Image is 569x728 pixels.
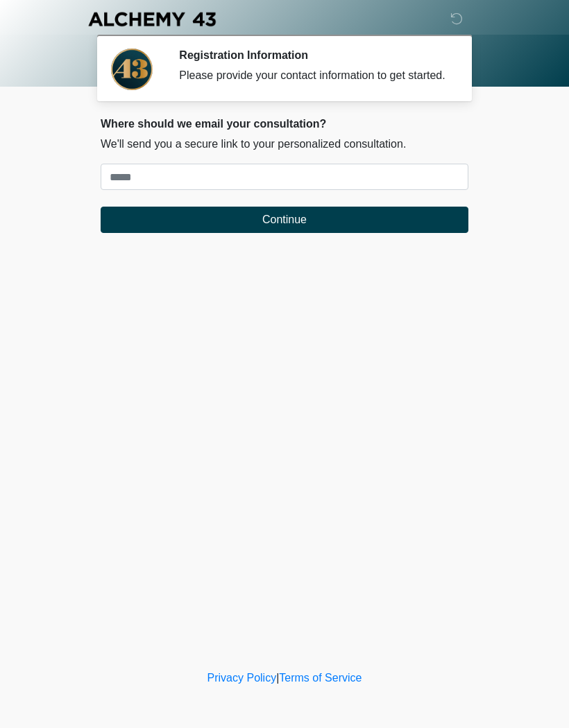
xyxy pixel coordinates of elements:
[111,49,153,90] img: Agent Avatar
[179,67,448,84] div: Please provide your contact information to get started.
[101,207,468,233] button: Continue
[276,672,279,684] a: |
[279,672,362,684] a: Terms of Service
[179,49,448,62] h2: Registration Information
[101,117,468,130] h2: Where should we email your consultation?
[87,10,217,28] img: Alchemy 43 Logo
[101,136,468,153] p: We'll send you a secure link to your personalized consultation.
[207,672,277,684] a: Privacy Policy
